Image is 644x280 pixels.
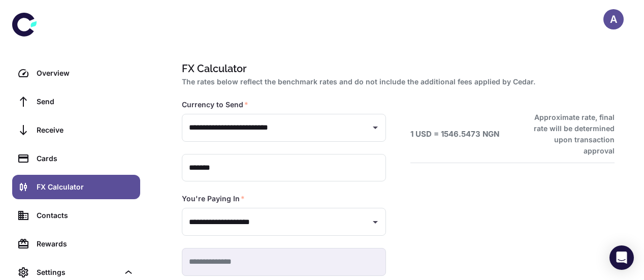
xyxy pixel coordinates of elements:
a: FX Calculator [12,175,140,199]
h1: FX Calculator [182,61,610,76]
a: Contacts [12,203,140,228]
h6: Approximate rate, final rate will be determined upon transaction approval [523,112,615,157]
button: A [603,9,624,29]
div: Receive [37,125,134,136]
div: FX Calculator [37,181,134,193]
a: Receive [12,118,140,142]
h6: 1 USD = 1546.5473 NGN [410,129,499,140]
a: Send [12,89,140,114]
div: Send [37,96,134,107]
a: Overview [12,61,140,85]
div: Overview [37,68,134,79]
a: Cards [12,146,140,171]
div: Cards [37,153,134,164]
div: Open Intercom Messenger [609,245,634,270]
div: Rewards [37,238,134,250]
label: Currency to Send [182,100,248,110]
button: Open [368,215,382,229]
div: Contacts [37,210,134,221]
div: Settings [37,267,119,278]
a: Rewards [12,232,140,256]
label: You're Paying In [182,194,245,204]
button: Open [368,120,382,135]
